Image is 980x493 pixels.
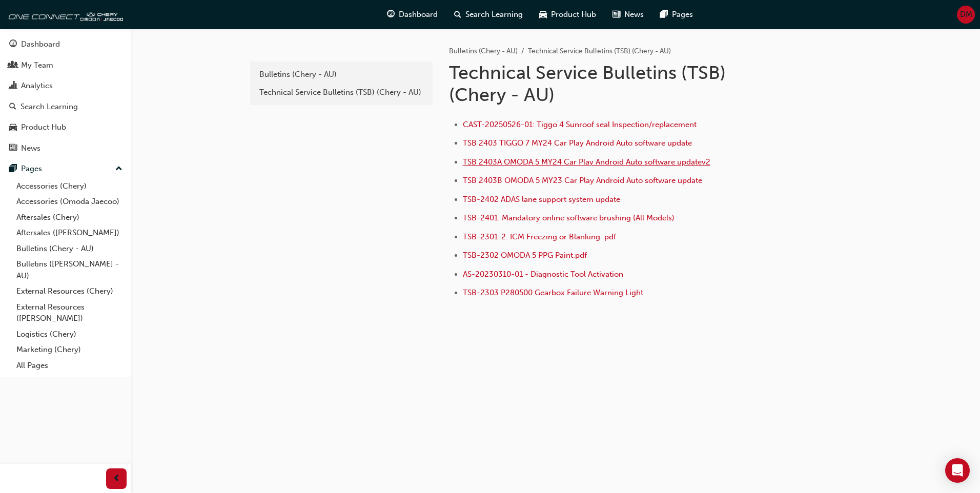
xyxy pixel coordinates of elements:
span: chart-icon [9,81,17,91]
a: pages-iconPages [652,4,701,25]
span: pages-icon [9,165,17,174]
a: TSB-2401: Mandatory online software brushing (All Models) [463,213,675,222]
a: My Team [4,56,127,75]
span: news-icon [612,8,620,21]
a: TSB-2402 ADAS lane support system update [463,195,620,204]
a: Search Learning [4,97,127,116]
span: prev-icon [113,473,120,485]
a: Product Hub [4,118,127,137]
a: TSB 2403A OMODA 5 MY24 Car Play Android Auto software updatev2 [463,157,710,167]
span: up-icon [115,162,122,176]
a: Bulletins ([PERSON_NAME] - AU) [12,256,127,283]
a: CAST-20250526-01: Tiggo 4 Sunroof seal Inspection/replacement [463,120,697,129]
div: Pages [21,163,42,175]
li: Technical Service Bulletins (TSB) (Chery - AU) [528,46,671,57]
a: TSB-2303 P280500 Gearbox Failure Warning Light [463,288,643,297]
a: External Resources ([PERSON_NAME]) [12,299,127,326]
a: News [4,139,127,158]
a: TSB-2302 OMODA 5 PPG Paint.pdf [463,251,587,260]
div: Search Learning [21,101,78,113]
a: TSB 2403 TIGGO 7 MY24 Car Play Android Auto software update [463,138,692,148]
div: Bulletins (Chery - AU) [259,69,423,80]
span: car-icon [539,8,547,21]
a: External Resources (Chery) [12,283,127,299]
span: search-icon [454,8,461,21]
a: TSB-2301-2: ICM Freezing or Blanking .pdf [463,232,616,241]
span: news-icon [9,144,17,153]
a: Bulletins (Chery - AU) [449,47,518,55]
span: Search Learning [465,9,523,20]
span: Pages [672,9,693,20]
div: Open Intercom Messenger [945,458,970,483]
div: Analytics [21,80,53,92]
a: Aftersales ([PERSON_NAME]) [12,225,127,241]
a: guage-iconDashboard [379,4,446,25]
a: Dashboard [4,35,127,54]
a: car-iconProduct Hub [531,4,604,25]
div: News [21,142,40,154]
a: Bulletins (Chery - AU) [12,241,127,257]
div: My Team [21,59,53,71]
a: Bulletins (Chery - AU) [254,66,428,84]
a: TSB 2403B OMODA 5 MY23 Car Play Android Auto software update [463,176,702,185]
span: DM [960,9,972,20]
button: DashboardMy TeamAnalyticsSearch LearningProduct HubNews [4,33,127,159]
a: AS-20230310-01 - Diagnostic Tool Activation [463,270,623,279]
button: DM [957,6,975,24]
a: Accessories (Omoda Jaecoo) [12,194,127,210]
a: Accessories (Chery) [12,178,127,194]
img: oneconnect [5,4,123,25]
button: Pages [4,159,127,178]
div: Product Hub [21,121,66,133]
span: pages-icon [660,8,668,21]
span: guage-icon [9,40,17,49]
a: Analytics [4,76,127,95]
span: News [624,9,644,20]
span: search-icon [9,102,16,112]
span: Product Hub [551,9,596,20]
a: Marketing (Chery) [12,342,127,358]
a: Logistics (Chery) [12,326,127,342]
span: guage-icon [387,8,395,21]
div: Technical Service Bulletins (TSB) (Chery - AU) [259,87,423,98]
span: Dashboard [399,9,438,20]
a: All Pages [12,358,127,374]
span: car-icon [9,123,17,132]
a: news-iconNews [604,4,652,25]
a: Aftersales (Chery) [12,210,127,225]
a: search-iconSearch Learning [446,4,531,25]
h1: Technical Service Bulletins (TSB) (Chery - AU) [449,61,785,106]
a: Technical Service Bulletins (TSB) (Chery - AU) [254,84,428,101]
span: people-icon [9,61,17,70]
div: Dashboard [21,38,60,50]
